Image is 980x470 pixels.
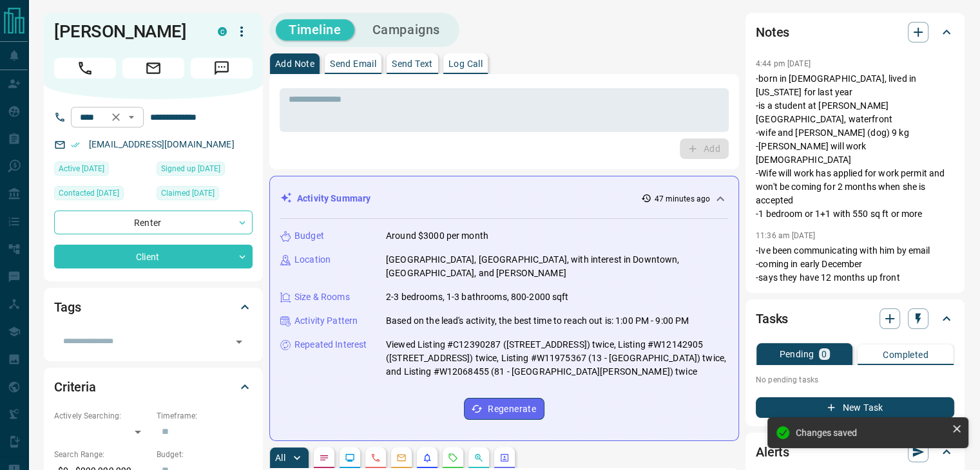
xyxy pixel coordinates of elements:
h2: Alerts [756,442,789,462]
h1: [PERSON_NAME] [54,21,198,42]
p: Activity Pattern [294,314,358,328]
button: Open [230,333,248,351]
svg: Notes [319,453,329,463]
span: Email [122,58,184,79]
p: Based on the lead's activity, the best time to reach out is: 1:00 PM - 9:00 PM [386,314,689,328]
div: Notes [756,17,954,48]
p: 4:44 pm [DATE] [756,59,811,68]
p: All [275,453,285,462]
svg: Requests [448,453,458,463]
div: Renter [54,211,253,234]
p: Size & Rooms [294,290,350,304]
h2: Tags [54,297,81,317]
button: Clear [107,108,125,126]
p: 47 minutes ago [654,193,710,205]
p: Activity Summary [297,192,370,205]
div: Thu Nov 23 2023 [157,186,253,204]
p: Completed [883,350,928,359]
div: Alerts [756,437,954,467]
p: Timeframe: [157,410,253,422]
button: Campaigns [360,19,453,41]
button: Timeline [276,19,354,41]
svg: Opportunities [474,453,484,463]
div: Fri Sep 12 2025 [54,162,150,180]
div: Tasks [756,303,954,334]
h2: Criteria [54,377,96,397]
button: Open [124,109,139,125]
p: 11:36 am [DATE] [756,231,815,240]
span: Contacted [DATE] [59,187,119,200]
p: Around $3000 per month [386,229,488,243]
div: Client [54,245,253,268]
div: Sun Dec 04 2022 [157,162,253,180]
svg: Lead Browsing Activity [345,453,355,463]
span: Call [54,58,116,79]
p: Repeated Interest [294,338,367,352]
svg: Listing Alerts [422,453,432,463]
p: Actively Searching: [54,410,150,422]
span: Message [191,58,253,79]
p: Log Call [448,59,483,68]
div: Sun Dec 31 2023 [54,186,150,204]
p: -born in [DEMOGRAPHIC_DATA], lived in [US_STATE] for last year -is a student at [PERSON_NAME][GEO... [756,72,954,221]
h2: Tasks [756,308,788,329]
p: Search Range: [54,449,150,460]
p: 0 [821,350,827,359]
button: Regenerate [464,398,544,420]
button: New Task [756,397,954,418]
p: Send Email [330,59,376,68]
p: Send Text [392,59,433,68]
p: No pending tasks [756,370,954,390]
svg: Calls [370,453,381,463]
p: 2-3 bedrooms, 1-3 bathrooms, 800-2000 sqft [386,290,569,304]
svg: Emails [396,453,407,463]
div: condos.ca [218,27,227,36]
p: Budget [294,229,324,243]
a: [EMAIL_ADDRESS][DOMAIN_NAME] [89,139,235,149]
h2: Notes [756,22,789,42]
svg: Agent Actions [499,453,510,463]
p: Budget: [157,449,253,460]
div: Activity Summary47 minutes ago [280,187,728,211]
p: Add Note [275,59,314,68]
p: [GEOGRAPHIC_DATA], [GEOGRAPHIC_DATA], with interest in Downtown, [GEOGRAPHIC_DATA], and [PERSON_N... [386,253,728,280]
p: Viewed Listing #C12390287 ([STREET_ADDRESS]) twice, Listing #W12142905 ([STREET_ADDRESS]) twice, ... [386,338,728,379]
p: Location [294,253,331,267]
div: Changes saved [796,428,946,438]
p: -Ive been communicating with him by email -coming in early December -says they have 12 months up ... [756,244,954,285]
p: Pending [779,350,814,359]
span: Active [DATE] [59,162,104,175]
div: Criteria [54,371,253,402]
div: Tags [54,292,253,323]
span: Claimed [DATE] [161,187,215,200]
span: Signed up [DATE] [161,162,220,175]
svg: Email Verified [71,140,80,149]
